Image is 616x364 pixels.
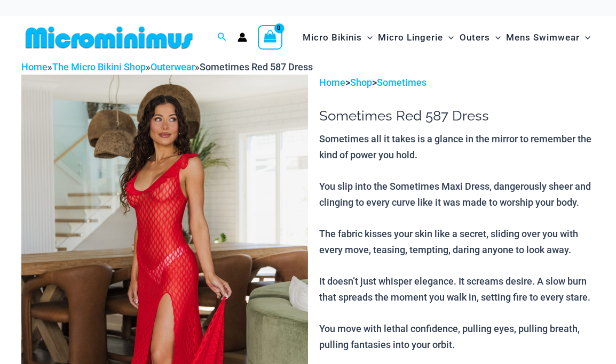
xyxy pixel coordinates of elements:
[350,77,372,88] a: Shop
[362,24,373,51] span: Menu Toggle
[375,21,456,54] a: Micro LingerieMenu ToggleMenu Toggle
[457,21,503,54] a: OutersMenu ToggleMenu Toggle
[503,21,593,54] a: Mens SwimwearMenu ToggleMenu Toggle
[506,24,580,51] span: Mens Swimwear
[319,108,595,124] h1: Sometimes Red 587 Dress
[200,61,313,72] span: Sometimes Red 587 Dress
[217,31,227,44] a: Search icon link
[580,24,590,51] span: Menu Toggle
[460,24,490,51] span: Outers
[238,33,247,42] a: Account icon link
[319,75,595,91] p: > >
[298,20,595,55] nav: Site Navigation
[151,61,195,72] a: Outerwear
[52,61,146,72] a: The Micro Bikini Shop
[443,24,454,51] span: Menu Toggle
[319,77,345,88] a: Home
[258,25,282,50] a: View Shopping Cart, empty
[378,24,443,51] span: Micro Lingerie
[21,61,313,72] span: » » »
[303,24,362,51] span: Micro Bikinis
[21,26,197,50] img: MM SHOP LOGO FLAT
[490,24,501,51] span: Menu Toggle
[21,61,48,72] a: Home
[377,77,427,88] a: Sometimes
[300,21,375,54] a: Micro BikinisMenu ToggleMenu Toggle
